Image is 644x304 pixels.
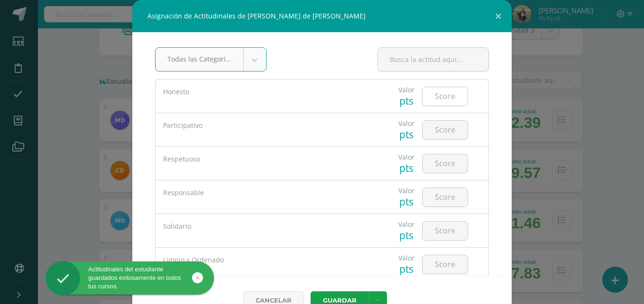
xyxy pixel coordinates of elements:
[398,229,414,242] div: pts
[398,152,414,161] div: Valor
[156,48,266,71] a: Todas las Categorias
[163,154,370,164] div: Respetuoso
[398,262,414,276] div: pts
[398,186,414,195] div: Valor
[423,188,468,206] input: Score
[423,154,468,173] input: Score
[398,94,414,107] div: pts
[398,128,414,141] div: pts
[398,195,414,208] div: pts
[163,188,370,197] div: Responsable
[398,253,414,262] div: Valor
[163,121,370,130] div: Participativo
[378,48,488,71] input: Busca la actitud aqui...
[423,121,468,139] input: Score
[423,222,468,240] input: Score
[423,255,468,274] input: Score
[398,119,414,128] div: Valor
[398,85,414,94] div: Valor
[46,265,214,291] div: Actitudinales del estudiante guardados exitosamente en todos tus cursos.
[423,87,468,106] input: Score
[163,87,370,97] div: Honesto
[163,255,370,265] div: Limpio y Ordenado
[167,48,231,70] span: Todas las Categorias
[398,220,414,229] div: Valor
[163,222,370,231] div: Solidario
[398,161,414,175] div: pts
